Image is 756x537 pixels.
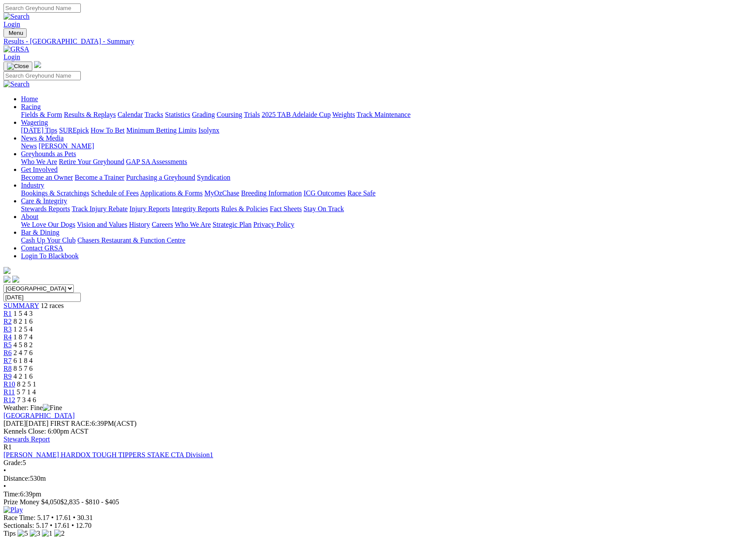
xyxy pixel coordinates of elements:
img: Search [3,13,30,21]
a: Vision and Values [77,221,127,228]
a: Track Injury Rebate [72,205,128,212]
div: Kennels Close: 6:00pm ACST [3,428,753,435]
a: Contact GRSA [21,244,63,252]
div: Care & Integrity [21,205,753,213]
a: Fact Sheets [270,205,302,212]
a: Wagering [21,119,48,126]
a: Minimum Betting Limits [126,127,197,134]
img: logo-grsa-white.png [34,61,41,68]
a: Stewards Report [3,435,50,443]
input: Search [3,3,81,13]
a: Stewards Reports [21,205,70,212]
div: Greyhounds as Pets [21,158,753,166]
a: R3 [3,325,12,333]
span: 1 8 7 4 [14,333,33,341]
a: Purchasing a Greyhound [126,174,195,181]
a: Become a Trainer [75,174,124,181]
span: [DATE] [3,420,48,427]
span: 4 5 8 2 [14,341,33,349]
a: R11 [3,388,15,396]
span: 12.70 [76,522,91,529]
span: $2,835 - $810 - $405 [60,498,119,506]
div: News & Media [21,142,753,150]
a: Login To Blackbook [21,252,79,260]
a: Industry [21,181,44,189]
a: Fields & Form [21,111,62,118]
input: Select date [3,293,81,302]
a: [PERSON_NAME] [38,142,94,150]
span: • [72,522,74,529]
a: Injury Reports [129,205,170,212]
a: Trials [244,111,260,118]
a: R12 [3,396,15,404]
a: How To Bet [91,127,125,134]
span: Time: [3,490,20,498]
img: GRSA [3,45,29,53]
a: Integrity Reports [172,205,219,212]
a: Who We Are [21,158,57,165]
span: R6 [3,349,12,356]
a: Who We Are [175,221,211,228]
span: 6:39PM(ACST) [50,420,137,427]
span: 8 5 7 6 [14,365,33,372]
a: Results & Replays [64,111,116,118]
a: R7 [3,357,12,364]
a: Track Maintenance [357,111,411,118]
a: R4 [3,333,12,341]
span: 17.61 [54,522,70,529]
a: News & Media [21,134,64,142]
span: 7 3 4 6 [17,396,36,404]
a: Get Involved [21,166,58,173]
a: Rules & Policies [221,205,268,212]
a: Tracks [145,111,163,118]
a: 2025 TAB Adelaide Cup [262,111,331,118]
span: R2 [3,318,12,325]
span: [DATE] [3,420,26,427]
span: • [51,514,54,521]
span: 5.17 [37,514,49,521]
div: About [21,221,753,229]
span: R10 [3,380,15,388]
a: Isolynx [198,127,219,134]
span: Tips [3,530,16,537]
a: Racing [21,103,41,110]
div: Prize Money $4,050 [3,498,753,506]
a: R1 [3,310,12,317]
div: 5 [3,459,753,467]
a: We Love Our Dogs [21,221,75,228]
img: facebook.svg [3,276,10,283]
a: R9 [3,373,12,380]
span: FIRST RACE: [50,420,91,427]
img: logo-grsa-white.png [3,267,10,274]
div: 6:39pm [3,490,753,498]
a: ICG Outcomes [304,189,345,197]
a: Become an Owner [21,174,73,181]
a: Schedule of Fees [91,189,138,197]
a: Strategic Plan [213,221,252,228]
a: SUMMARY [3,302,39,309]
span: Grade: [3,459,23,466]
a: Bookings & Scratchings [21,189,89,197]
button: Toggle navigation [3,62,32,71]
a: Login [3,21,20,28]
span: 2 4 7 6 [14,349,33,356]
a: Grading [192,111,215,118]
span: Distance: [3,475,30,482]
span: R5 [3,341,12,349]
div: Wagering [21,127,753,134]
a: Bar & Dining [21,229,59,236]
span: 5 7 1 4 [17,388,36,396]
div: Bar & Dining [21,236,753,244]
span: • [50,522,52,529]
span: R1 [3,443,12,451]
a: SUREpick [59,127,89,134]
span: R8 [3,365,12,372]
span: 5.17 [36,522,48,529]
a: Stay On Track [304,205,344,212]
img: Play [3,506,23,514]
span: 12 races [41,302,64,309]
img: Fine [43,404,62,412]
